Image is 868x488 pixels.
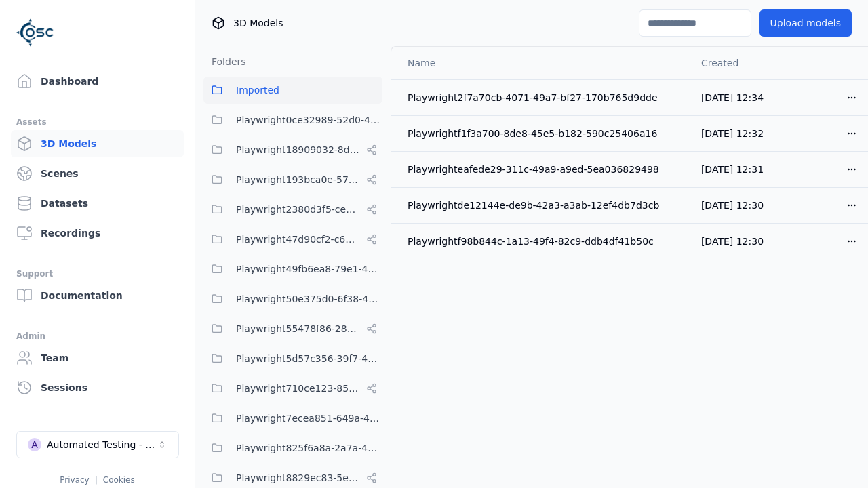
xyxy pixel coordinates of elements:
button: Playwright7ecea851-649a-419a-985e-fcff41a98b20 [203,405,382,432]
span: Playwright18909032-8d07-45c5-9c81-9eec75d0b16b [236,142,361,158]
span: Playwright193bca0e-57fa-418d-8ea9-45122e711dc7 [236,171,361,188]
div: Assets [16,114,178,130]
button: Playwright18909032-8d07-45c5-9c81-9eec75d0b16b [203,136,382,163]
span: Playwright5d57c356-39f7-47ed-9ab9-d0409ac6cddc [236,350,382,367]
div: Automated Testing - Playwright [47,438,157,451]
a: Sessions [11,374,184,401]
button: Playwright47d90cf2-c635-4353-ba3b-5d4538945666 [203,226,382,253]
a: Datasets [11,190,184,217]
th: Created [690,47,781,79]
img: Logo [16,14,54,52]
button: Playwright0ce32989-52d0-45cf-b5b9-59d5033d313a [203,106,382,134]
span: Playwright49fb6ea8-79e1-43cd-b111-bfc08153f945 [236,261,382,277]
span: [DATE] 12:32 [701,128,764,139]
button: Playwright50e375d0-6f38-48a7-96e0-b0dcfa24b72f [203,285,382,312]
div: Playwrightf1f3a700-8de8-45e5-b182-590c25406a16 [408,127,679,140]
span: [DATE] 12:30 [701,236,764,247]
button: Playwright710ce123-85fd-4f8c-9759-23c3308d8830 [203,375,382,402]
span: [DATE] 12:30 [701,200,764,211]
span: Playwright8829ec83-5e68-4376-b984-049061a310ed [236,470,361,486]
button: Playwright55478f86-28dc-49b8-8d1f-c7b13b14578c [203,315,382,342]
button: Playwright5d57c356-39f7-47ed-9ab9-d0409ac6cddc [203,345,382,372]
button: Playwright2380d3f5-cebf-494e-b965-66be4d67505e [203,196,382,223]
button: Imported [203,77,382,104]
div: Playwrightf98b844c-1a13-49f4-82c9-ddb4df41b50c [408,235,679,248]
h3: Folders [203,55,246,68]
a: Cookies [103,475,135,485]
span: 3D Models [233,16,283,30]
div: Playwrightde12144e-de9b-42a3-a3ab-12ef4db7d3cb [408,199,679,212]
button: Playwright825f6a8a-2a7a-425c-94f7-650318982f69 [203,434,382,462]
th: Name [391,47,690,79]
span: Playwright7ecea851-649a-419a-985e-fcff41a98b20 [236,410,382,426]
button: Playwright49fb6ea8-79e1-43cd-b111-bfc08153f945 [203,256,382,283]
button: Upload models [759,9,852,37]
span: Playwright47d90cf2-c635-4353-ba3b-5d4538945666 [236,231,361,247]
span: Playwright2380d3f5-cebf-494e-b965-66be4d67505e [236,201,361,218]
div: Playwrighteafede29-311c-49a9-a9ed-5ea036829498 [408,163,679,176]
button: Playwright193bca0e-57fa-418d-8ea9-45122e711dc7 [203,166,382,193]
a: Scenes [11,160,184,187]
a: Dashboard [11,68,184,95]
span: [DATE] 12:34 [701,92,764,103]
span: Playwright50e375d0-6f38-48a7-96e0-b0dcfa24b72f [236,291,382,307]
span: Imported [236,82,279,98]
div: Playwright2f7a70cb-4071-49a7-bf27-170b765d9dde [408,91,679,104]
a: Documentation [11,282,184,309]
div: A [28,438,41,451]
span: Playwright55478f86-28dc-49b8-8d1f-c7b13b14578c [236,321,361,337]
span: | [95,475,98,485]
span: [DATE] 12:31 [701,164,764,175]
span: Playwright825f6a8a-2a7a-425c-94f7-650318982f69 [236,440,382,456]
div: Admin [16,328,178,344]
button: Select a workspace [16,431,179,458]
a: Privacy [60,475,89,485]
a: 3D Models [11,130,184,157]
span: Playwright710ce123-85fd-4f8c-9759-23c3308d8830 [236,380,361,396]
span: Playwright0ce32989-52d0-45cf-b5b9-59d5033d313a [236,112,382,128]
a: Recordings [11,220,184,247]
a: Team [11,344,184,371]
div: Support [16,266,178,282]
